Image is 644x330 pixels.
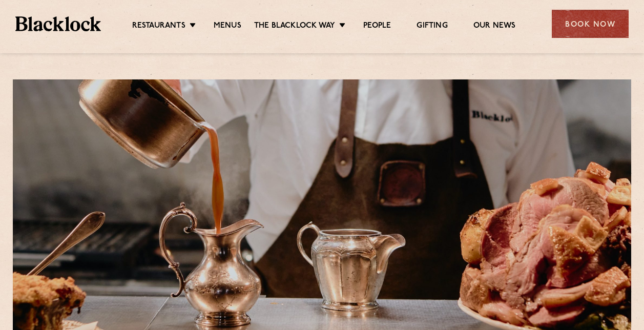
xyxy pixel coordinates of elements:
[132,21,185,32] a: Restaurants
[363,21,391,32] a: People
[214,21,241,32] a: Menus
[473,21,516,32] a: Our News
[552,10,629,38] div: Book Now
[15,16,101,31] img: BL_Textured_Logo-footer-cropped.svg
[254,21,335,32] a: The Blacklock Way
[417,21,447,32] a: Gifting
